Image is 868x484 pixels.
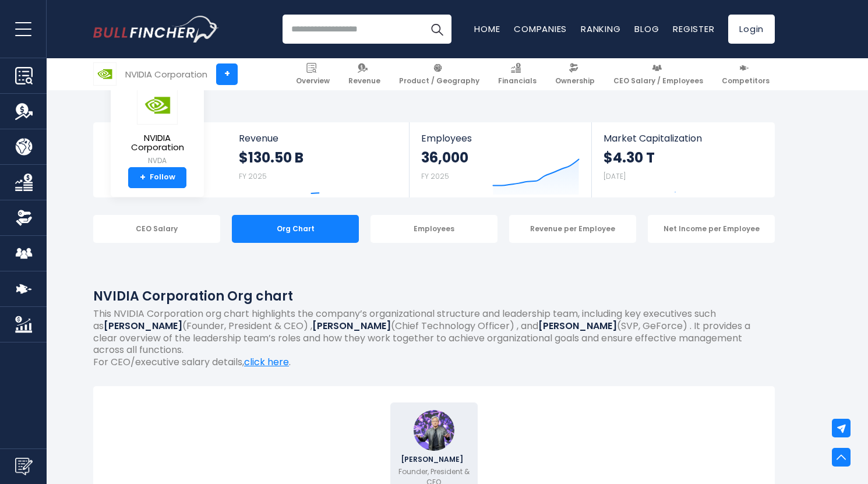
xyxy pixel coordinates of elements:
a: Ranking [581,23,620,35]
small: FY 2025 [239,171,267,181]
h1: NVIDIA Corporation Org chart [93,287,775,306]
a: Product / Geography [394,58,485,90]
img: NVDA logo [94,63,116,85]
small: NVDA [120,156,195,166]
img: Bullfincher logo [93,16,219,43]
a: Home [474,23,500,35]
a: Market Capitalization $4.30 T [DATE] [592,122,774,197]
div: Revenue per Employee [509,215,636,243]
img: Ownership [15,209,33,227]
a: Employees 36,000 FY 2025 [410,122,591,197]
a: Competitors [717,58,775,90]
small: FY 2025 [421,171,449,181]
div: NVIDIA Corporation [125,68,207,81]
span: Revenue [348,76,380,86]
strong: $130.50 B [239,149,304,167]
span: [PERSON_NAME] [401,456,467,463]
b: [PERSON_NAME] [312,319,391,333]
a: CEO Salary / Employees [608,58,708,90]
a: Overview [291,58,335,90]
p: This NVIDIA Corporation org chart highlights the company’s organizational structure and leadershi... [93,308,775,356]
a: Login [728,15,775,44]
a: NVIDIA Corporation NVDA [119,85,195,167]
span: Product / Geography [399,76,479,86]
button: Search [422,15,451,44]
div: Employees [371,215,497,243]
span: Competitors [722,76,770,86]
a: Revenue $130.50 B FY 2025 [227,122,410,197]
div: Org Chart [232,215,359,243]
span: Ownership [555,76,595,86]
a: Blog [634,23,659,35]
span: NVIDIA Corporation [120,133,195,153]
strong: 36,000 [421,149,468,167]
a: Register [673,23,714,35]
strong: $4.30 T [604,149,655,167]
a: Ownership [550,58,600,90]
small: [DATE] [604,171,626,181]
a: click here [244,355,289,369]
span: CEO Salary / Employees [613,76,703,86]
a: Financials [493,58,542,90]
a: Revenue [343,58,386,90]
img: Jensen Huang [414,410,454,451]
span: Overview [296,76,330,86]
img: NVDA logo [137,86,178,125]
strong: + [140,172,146,183]
a: Companies [514,23,567,35]
b: [PERSON_NAME] [104,319,182,333]
a: Go to homepage [93,16,218,43]
p: For CEO/executive salary details, . [93,356,775,369]
b: [PERSON_NAME] [538,319,617,333]
a: +Follow [128,167,186,188]
span: Employees [421,133,579,144]
span: Financials [498,76,537,86]
span: Market Capitalization [604,133,762,144]
a: + [216,63,238,85]
div: Net Income per Employee [648,215,775,243]
div: CEO Salary [93,215,220,243]
span: Revenue [239,133,398,144]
